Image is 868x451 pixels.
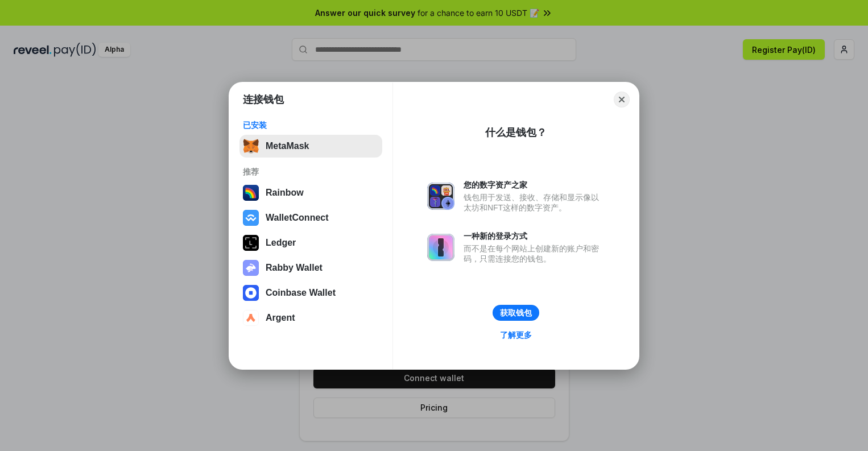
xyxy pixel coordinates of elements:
div: Coinbase Wallet [266,288,336,298]
div: 已安装 [243,120,379,130]
img: svg+xml,%3Csvg%20xmlns%3D%22http%3A%2F%2Fwww.w3.org%2F2000%2Fsvg%22%20fill%3D%22none%22%20viewBox... [243,260,259,276]
a: 了解更多 [493,328,539,342]
div: Argent [266,313,295,323]
div: 获取钱包 [500,308,532,318]
div: 而不是在每个网站上创建新的账户和密码，只需连接您的钱包。 [464,243,605,264]
img: svg+xml,%3Csvg%20fill%3D%22none%22%20height%3D%2233%22%20viewBox%3D%220%200%2035%2033%22%20width%... [243,138,259,154]
img: svg+xml,%3Csvg%20xmlns%3D%22http%3A%2F%2Fwww.w3.org%2F2000%2Fsvg%22%20fill%3D%22none%22%20viewBox... [427,183,454,210]
div: 一种新的登录方式 [464,231,605,241]
img: svg+xml,%3Csvg%20xmlns%3D%22http%3A%2F%2Fwww.w3.org%2F2000%2Fsvg%22%20fill%3D%22none%22%20viewBox... [427,234,454,261]
img: svg+xml,%3Csvg%20xmlns%3D%22http%3A%2F%2Fwww.w3.org%2F2000%2Fsvg%22%20width%3D%2228%22%20height%3... [243,235,259,251]
button: Rainbow [239,181,382,204]
button: Rabby Wallet [239,256,382,279]
div: Ledger [266,238,296,248]
div: Rabby Wallet [266,263,323,273]
button: Close [614,92,630,107]
button: Ledger [239,231,382,254]
img: svg+xml,%3Csvg%20width%3D%22120%22%20height%3D%22120%22%20viewBox%3D%220%200%20120%20120%22%20fil... [243,185,259,201]
div: 推荐 [243,167,379,177]
div: WalletConnect [266,213,329,223]
button: MetaMask [239,135,382,158]
div: 钱包用于发送、接收、存储和显示像以太坊和NFT这样的数字资产。 [464,192,605,213]
img: svg+xml,%3Csvg%20width%3D%2228%22%20height%3D%2228%22%20viewBox%3D%220%200%2028%2028%22%20fill%3D... [243,210,259,226]
div: MetaMask [266,141,309,151]
div: 什么是钱包？ [485,126,547,139]
div: 了解更多 [500,330,532,340]
img: svg+xml,%3Csvg%20width%3D%2228%22%20height%3D%2228%22%20viewBox%3D%220%200%2028%2028%22%20fill%3D... [243,310,259,326]
div: 您的数字资产之家 [464,180,605,190]
div: Rainbow [266,188,304,198]
button: Argent [239,307,382,329]
button: Coinbase Wallet [239,282,382,304]
h1: 连接钱包 [243,93,284,106]
img: svg+xml,%3Csvg%20width%3D%2228%22%20height%3D%2228%22%20viewBox%3D%220%200%2028%2028%22%20fill%3D... [243,285,259,301]
button: 获取钱包 [493,305,539,321]
button: WalletConnect [239,206,382,229]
